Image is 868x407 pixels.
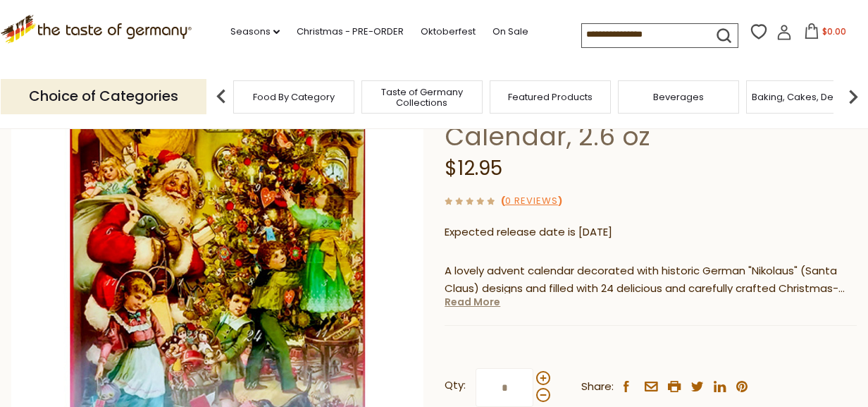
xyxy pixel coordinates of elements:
img: next arrow [839,83,867,111]
a: Food By Category [253,92,335,102]
a: Seasons [230,24,280,40]
a: Beverages [653,92,704,102]
a: 0 Reviews [505,194,558,209]
a: Read More [445,295,500,309]
a: Oktoberfest [421,24,476,40]
a: Featured Products [508,92,593,102]
input: Qty: [476,368,533,407]
strong: Qty: [445,377,466,394]
img: previous arrow [207,83,235,111]
span: $0.00 [822,25,846,37]
a: On Sale [492,24,528,40]
p: Expected release date is [DATE] [445,224,857,241]
a: Taste of Germany Collections [366,87,478,108]
a: Baking, Cakes, Desserts [752,92,861,102]
p: Choice of Categories [1,79,206,114]
a: Christmas - PRE-ORDER [297,24,404,40]
span: $12.95 [445,154,502,182]
p: A lovely advent calendar decorated with historic German "Nikolaus" (Santa Claus) designs and fill... [445,262,857,298]
button: $0.00 [795,23,855,44]
span: ( ) [501,194,562,207]
span: Share: [581,378,614,396]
